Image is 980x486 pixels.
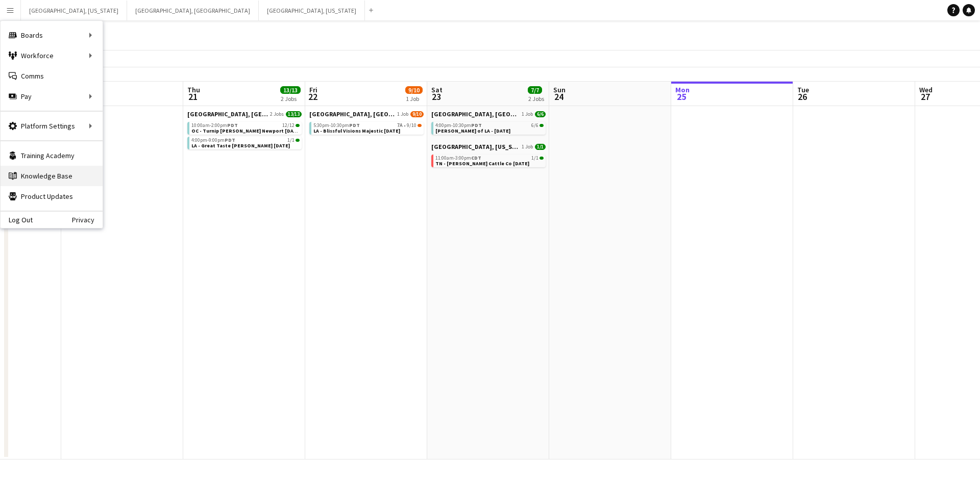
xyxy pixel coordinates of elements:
[522,111,533,117] span: 1 Job
[225,137,235,143] span: PDT
[191,123,238,128] span: 10:00am-2:00pm
[431,143,546,169] div: [GEOGRAPHIC_DATA], [US_STATE]1 Job1/111:00am-3:00pmCDT1/1TN - [PERSON_NAME] Cattle Co [DATE]
[191,122,300,134] a: 10:00am-2:00pmPDT12/12OC - Turnip [PERSON_NAME] Newport [DATE]
[280,86,301,94] span: 13/13
[191,142,290,149] span: LA - Great Taste Ellison 8.21.25
[435,160,529,167] span: TN - Semler Cattle Co 8.23.25
[296,139,300,142] span: 1/1
[349,122,360,129] span: PDT
[309,110,424,118] a: [GEOGRAPHIC_DATA], [GEOGRAPHIC_DATA]1 Job9/10
[918,91,933,103] span: 27
[313,122,422,134] a: 5:30pm-10:30pmPDT7A•9/10LA - Blissful Visions Majestic [DATE]
[308,91,317,103] span: 22
[407,123,416,128] span: 9/10
[405,86,423,94] span: 9/10
[531,156,538,161] span: 1/1
[553,85,566,94] span: Sun
[1,86,103,107] div: Pay
[1,166,103,186] a: Knowledge Base
[313,123,360,128] span: 5:30pm-10:30pm
[287,138,295,143] span: 1/1
[1,66,103,86] a: Comms
[397,111,408,117] span: 1 Job
[187,85,200,94] span: Thu
[309,110,424,137] div: [GEOGRAPHIC_DATA], [GEOGRAPHIC_DATA]1 Job9/105:30pm-10:30pmPDT7A•9/10LA - Blissful Visions Majest...
[435,123,482,128] span: 4:00pm-10:30pm
[186,91,200,103] span: 21
[431,85,443,94] span: Sat
[522,144,533,150] span: 1 Job
[1,216,33,224] a: Log Out
[418,124,422,127] span: 9/10
[471,155,481,161] span: CDT
[309,85,317,94] span: Fri
[1,25,103,45] div: Boards
[431,110,520,118] span: Los Angeles, CA
[540,124,544,127] span: 6/6
[270,111,284,117] span: 2 Jobs
[187,110,302,118] a: [GEOGRAPHIC_DATA], [GEOGRAPHIC_DATA]2 Jobs13/13
[435,122,544,134] a: 4:00pm-10:30pmPDT6/6[PERSON_NAME] of LA - [DATE]
[286,111,302,117] span: 13/13
[435,155,544,166] a: 11:00am-3:00pmCDT1/1TN - [PERSON_NAME] Cattle Co [DATE]
[431,110,546,143] div: [GEOGRAPHIC_DATA], [GEOGRAPHIC_DATA]1 Job6/64:00pm-10:30pmPDT6/6[PERSON_NAME] of LA - [DATE]
[397,123,403,128] span: 7A
[528,86,542,94] span: 7/7
[531,123,538,128] span: 6/6
[313,123,422,128] div: •
[796,91,809,103] span: 26
[552,91,566,103] span: 24
[535,111,546,117] span: 6/6
[431,143,546,150] a: [GEOGRAPHIC_DATA], [US_STATE]1 Job1/1
[406,95,422,103] div: 1 Job
[435,127,510,134] span: LA - Ebell of LA - 8.23.25
[919,85,933,94] span: Wed
[535,144,546,150] span: 1/1
[72,216,103,224] a: Privacy
[675,85,690,94] span: Mon
[430,91,443,103] span: 23
[431,143,520,150] span: Nashville, Tennessee
[187,110,268,118] span: Los Angeles, CA
[1,116,103,136] div: Platform Settings
[227,122,238,129] span: PDT
[431,110,546,118] a: [GEOGRAPHIC_DATA], [GEOGRAPHIC_DATA]1 Job6/6
[1,145,103,166] a: Training Academy
[187,110,302,151] div: [GEOGRAPHIC_DATA], [GEOGRAPHIC_DATA]2 Jobs13/1310:00am-2:00pmPDT12/12OC - Turnip [PERSON_NAME] Ne...
[435,156,481,161] span: 11:00am-3:00pm
[296,124,300,127] span: 12/12
[21,1,127,20] button: [GEOGRAPHIC_DATA], [US_STATE]
[127,1,259,20] button: [GEOGRAPHIC_DATA], [GEOGRAPHIC_DATA]
[191,127,301,134] span: OC - Turnip Hoag Newport 8.21.25
[674,91,690,103] span: 25
[471,122,482,129] span: PDT
[1,186,103,207] a: Product Updates
[540,157,544,160] span: 1/1
[191,138,235,143] span: 4:00pm-9:00pm
[797,85,809,94] span: Tue
[281,95,300,103] div: 2 Jobs
[313,127,400,134] span: LA - Blissful Visions Majestic 8.22.25
[282,123,295,128] span: 12/12
[1,45,103,66] div: Workforce
[309,110,395,118] span: Los Angeles, CA
[528,95,544,103] div: 2 Jobs
[410,111,424,117] span: 9/10
[191,137,300,148] a: 4:00pm-9:00pmPDT1/1LA - Great Taste [PERSON_NAME] [DATE]
[259,1,365,20] button: [GEOGRAPHIC_DATA], [US_STATE]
